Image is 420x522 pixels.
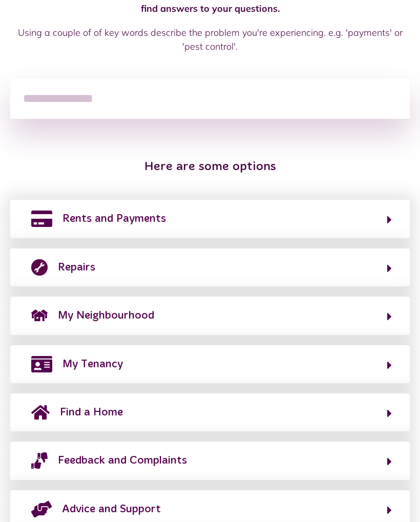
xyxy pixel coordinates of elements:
[28,500,392,518] button: Advice and Support
[31,501,52,517] img: advice-support-1.png
[31,211,52,227] img: rents-payments.png
[28,452,392,469] button: Feedback and Complaints
[31,452,48,469] img: complaints.png
[28,259,392,276] button: Repairs
[58,307,154,324] span: My Neighbourhood
[31,404,50,421] img: home-solid.svg
[31,259,48,276] img: report-repair.png
[10,26,410,53] p: Using a couple of of key words describe the problem you're experiencing. e.g. 'payments' or 'pest...
[28,356,392,373] button: My Tenancy
[58,452,187,469] span: Feedback and Complaints
[28,404,392,421] button: Find a Home
[10,160,410,175] h3: Here are some options
[28,210,392,227] button: Rents and Payments
[31,356,52,372] img: my-tenancy.png
[28,307,392,324] button: My Neighbourhood
[60,404,123,421] span: Find a Home
[62,211,166,227] span: Rents and Payments
[62,501,161,517] span: Advice and Support
[31,307,48,324] img: neighborhood.png
[62,356,123,372] span: My Tenancy
[58,259,95,276] span: Repairs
